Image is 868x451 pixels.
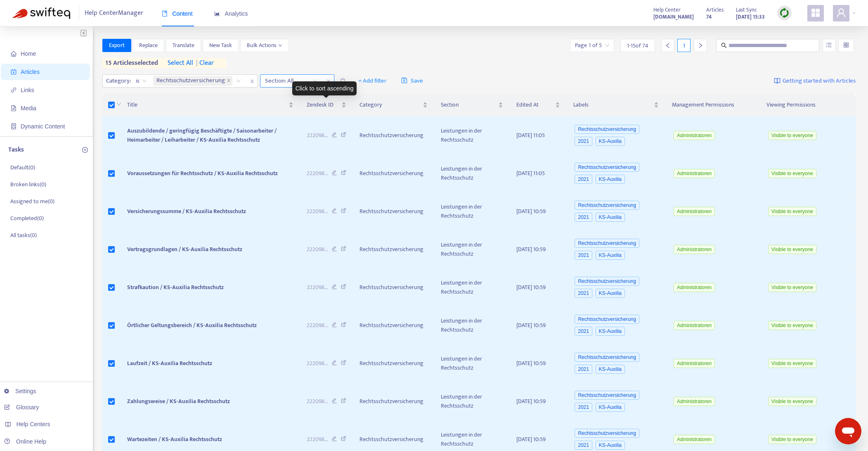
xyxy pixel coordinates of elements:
[127,169,278,178] span: Voraussetzungen für Rechtsschutz / KS-Auxilia Rechtsschutz
[596,327,625,336] span: KS-Auxilia
[85,5,143,21] span: Help Center Manager
[17,421,50,427] span: Help Centers
[10,163,35,172] p: Default ( 0 )
[278,43,282,47] span: down
[627,41,648,50] span: 1 - 15 of 74
[836,8,846,18] span: user
[774,74,856,88] a: Getting started with Articles
[674,245,715,254] span: Administratoren
[116,102,121,107] span: down
[674,359,715,368] span: Administratoren
[162,11,168,17] span: book
[575,239,639,248] span: Rechtsschutzversicherung
[103,75,132,87] span: Category :
[209,41,232,50] span: New Task
[596,441,625,450] span: KS-Auxilia
[596,289,625,298] span: KS-Auxilia
[127,126,277,145] span: Auszubildende / geringfügig Beschäftigte / Saisonarbeiter / Heimarbeiter / Leiharbeiter / KS-Auxi...
[127,244,242,254] span: Vertragsgrundlagen / KS-Auxilia Rechtsschutz
[674,207,715,216] span: Administratoren
[11,123,17,129] span: container
[21,87,34,93] span: Links
[11,87,17,93] span: link
[575,403,592,412] span: 2021
[353,154,434,192] td: Rechtsschutzversicherung
[779,8,790,18] img: sync.dc5367851b00ba804db3.png
[434,344,510,382] td: Leistungen in der Rechtsschutz
[132,39,164,52] button: Replace
[153,76,232,86] span: Rechtsschutzversicherung
[434,382,510,420] td: Leistungen in der Rechtsschutz
[10,214,44,223] p: Completed ( 0 )
[575,277,639,286] span: Rechtsschutzversicherung
[353,192,434,230] td: Rechtsschutzversicherung
[434,306,510,344] td: Leistungen in der Rechtsschutz
[736,12,765,21] strong: [DATE] 15:33
[567,94,666,116] th: Labels
[768,283,816,292] span: Visible to everyone
[674,283,715,292] span: Administratoren
[353,306,434,344] td: Rechtsschutzversicherung
[516,131,545,140] span: [DATE] 11:05
[352,74,393,88] button: + Add filter
[307,321,328,330] span: 222098 ...
[596,403,625,412] span: KS-Auxilia
[323,76,334,86] span: close
[835,418,861,444] iframe: Schaltfläche zum Öffnen des Messaging-Fensters
[307,245,328,254] span: 222098 ...
[21,105,36,112] span: Media
[127,358,212,368] span: Laufzeit / KS-Auxilia Rechtsschutz
[768,207,816,216] span: Visible to everyone
[674,435,715,444] span: Administratoren
[401,77,407,83] span: save
[516,358,546,368] span: [DATE] 10:59
[575,429,639,438] span: Rechtsschutzversicherung
[156,76,225,86] span: Rechtsschutzversicherung
[307,359,328,368] span: 222098 ...
[653,12,694,21] a: [DOMAIN_NAME]
[768,359,816,368] span: Visible to everyone
[21,50,36,57] span: Home
[575,315,639,324] span: Rechtsschutzversicherung
[307,283,328,292] span: 222098 ...
[162,10,193,17] span: Content
[706,5,724,14] span: Articles
[706,12,712,21] strong: 74
[193,58,214,68] span: clear
[307,435,328,444] span: 222098 ...
[434,230,510,268] td: Leistungen in der Rechtsschutz
[774,78,780,84] img: image-link
[596,251,625,260] span: KS-Auxilia
[575,365,592,374] span: 2021
[826,42,832,48] span: unordered-list
[214,10,248,17] span: Analytics
[247,41,282,50] span: Bulk Actions
[127,396,230,406] span: Zahlungsweise / KS-Auxilia Rechtsschutz
[127,207,246,216] span: Versicherungssumme / KS-Auxilia Rechtsschutz
[768,435,816,444] span: Visible to everyone
[82,147,88,153] span: plus-circle
[307,207,328,216] span: 222098 ...
[401,76,423,86] span: Save
[575,201,639,210] span: Rechtsschutzversicherung
[168,58,193,68] span: select all
[11,105,17,111] span: file-image
[768,245,816,254] span: Visible to everyone
[768,169,816,178] span: Visible to everyone
[510,94,567,116] th: Edited At
[353,230,434,268] td: Rechtsschutzversicherung
[677,39,691,52] div: 1
[516,207,546,216] span: [DATE] 10:59
[674,397,715,406] span: Administratoren
[441,100,497,109] span: Section
[811,8,821,18] span: appstore
[674,131,715,140] span: Administratoren
[353,116,434,154] td: Rechtsschutzversicherung
[653,5,681,14] span: Help Center
[12,7,70,19] img: Swifteq
[516,434,546,444] span: [DATE] 10:59
[768,131,816,140] span: Visible to everyone
[240,39,289,52] button: Bulk Actionsdown
[665,94,760,116] th: Management Permissions
[434,192,510,230] td: Leistungen in der Rechtsschutz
